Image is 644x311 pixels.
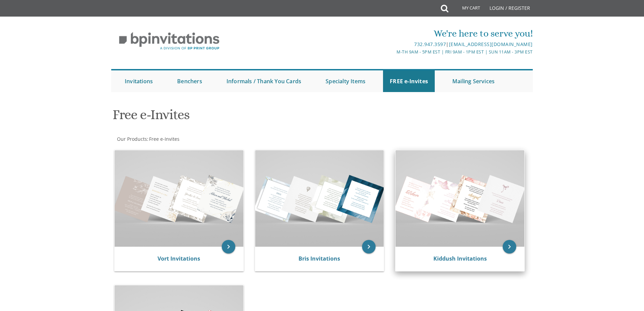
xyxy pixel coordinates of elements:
[252,48,533,55] div: M-Th 9am - 5pm EST | Fri 9am - 1pm EST | Sun 11am - 3pm EST
[414,41,446,47] a: 732.947.3597
[252,27,533,40] div: We're here to serve you!
[220,70,308,92] a: Informals / Thank You Cards
[383,70,435,92] a: FREE e-Invites
[319,70,372,92] a: Specialty Items
[111,136,322,142] div: :
[222,240,235,253] a: keyboard_arrow_right
[113,107,388,127] h1: Free e-Invites
[158,255,200,262] a: Vort Invitations
[118,70,160,92] a: Invitations
[433,255,487,262] a: Kiddush Invitations
[449,41,533,47] a: [EMAIL_ADDRESS][DOMAIN_NAME]
[362,240,376,253] a: keyboard_arrow_right
[148,136,180,142] a: Free e-Invites
[396,150,524,247] img: Kiddush Invitations
[111,27,227,55] img: BP Invitation Loft
[448,1,485,18] a: My Cart
[446,70,501,92] a: Mailing Services
[116,136,147,142] a: Our Products
[503,240,516,253] a: keyboard_arrow_right
[170,70,209,92] a: Benchers
[255,150,384,247] img: Bris Invitations
[149,136,180,142] span: Free e-Invites
[252,40,533,48] div: |
[115,150,243,247] img: Vort Invitations
[299,255,340,262] a: Bris Invitations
